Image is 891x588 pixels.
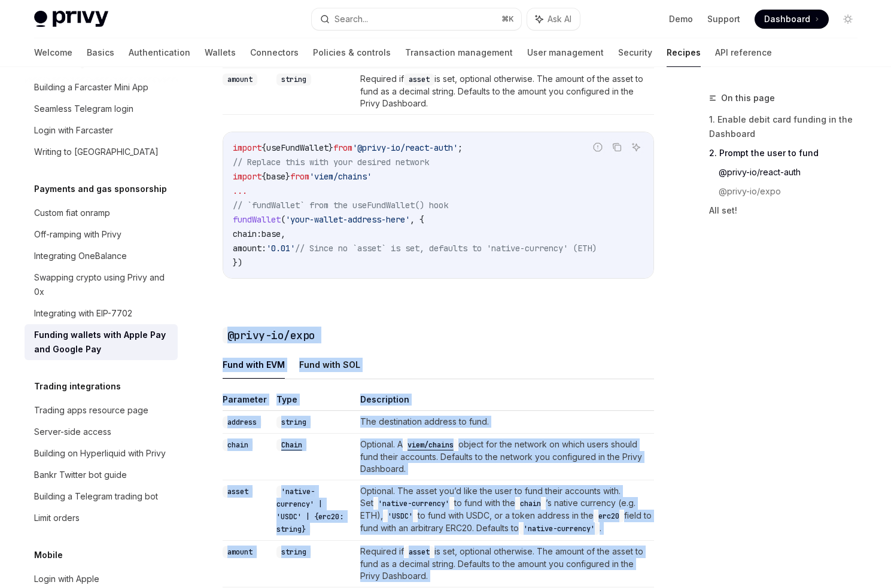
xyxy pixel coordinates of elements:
[25,202,178,224] a: Custom fiat onramp
[355,434,654,480] td: Optional. A object for the network on which users should fund their accounts. Defaults to the net...
[373,498,454,510] code: 'native-currency'
[276,74,311,86] code: string
[233,157,429,167] span: // Replace this with your desired network
[25,267,178,303] a: Swapping crypto using Privy and 0x
[34,182,167,196] h5: Payments and gas sponsorship
[329,142,333,153] span: }
[25,120,178,141] a: Login with Farcaster
[205,38,236,67] a: Wallets
[25,98,178,120] a: Seamless Telegram login
[25,141,178,163] a: Writing to [GEOGRAPHIC_DATA]
[355,411,654,434] td: The destination address to fund.
[34,80,148,95] div: Building a Farcaster Mini App
[628,139,644,155] button: Ask AI
[403,439,458,451] code: viem/chains
[709,144,867,163] a: 2. Prompt the user to fund
[34,227,121,242] div: Off-ramping with Privy
[266,243,295,254] span: '0.01'
[223,416,261,428] code: address
[352,142,458,153] span: '@privy-io/react-auth'
[34,328,171,357] div: Funding wallets with Apple Pay and Google Pay
[261,142,266,153] span: {
[25,464,178,486] a: Bankr Twitter bot guide
[355,480,654,541] td: Optional. The asset you’d like the user to fund their accounts with. Set to fund with the ’s nati...
[223,486,253,498] code: asset
[355,541,654,587] td: Required if is set, optional otherwise. The amount of the asset to fund as a decimal string. Defa...
[34,548,63,562] h5: Mobile
[719,163,867,182] a: @privy-io/react-auth
[261,171,266,182] span: {
[501,14,514,24] span: ⌘ K
[25,77,178,98] a: Building a Farcaster Mini App
[34,379,121,394] h5: Trading integrations
[34,123,113,138] div: Login with Farcaster
[223,327,320,343] code: @privy-io/expo
[276,439,307,449] a: Chain
[355,68,654,115] td: Required if is set, optional otherwise. The amount of the asset to fund as a decimal string. Defa...
[309,171,372,182] span: 'viem/chains'
[618,38,652,67] a: Security
[404,74,434,86] code: asset
[25,224,178,245] a: Off-ramping with Privy
[285,171,290,182] span: }
[334,12,368,26] div: Search...
[276,546,311,558] code: string
[233,214,281,225] span: fundWallet
[609,139,625,155] button: Copy the contents from the code block
[223,546,257,558] code: amount
[458,142,463,153] span: ;
[34,270,171,299] div: Swapping crypto using Privy and 0x
[709,110,867,144] a: 1. Enable debit card funding in the Dashboard
[25,443,178,464] a: Building on Hyperliquid with Privy
[223,439,253,451] code: chain
[25,303,178,324] a: Integrating with EIP-7702
[34,11,108,28] img: light logo
[355,394,654,411] th: Description
[34,489,158,504] div: Building a Telegram trading bot
[233,142,261,153] span: import
[34,38,72,67] a: Welcome
[548,13,571,25] span: Ask AI
[709,201,867,220] a: All set!
[403,439,458,449] a: viem/chains
[223,351,285,379] button: Fund with EVM
[313,38,391,67] a: Policies & controls
[25,245,178,267] a: Integrating OneBalance
[266,142,329,153] span: useFundWallet
[527,8,580,30] button: Ask AI
[594,510,624,522] code: erc20
[404,546,434,558] code: asset
[233,229,261,239] span: chain:
[34,425,111,439] div: Server-side access
[405,38,513,67] a: Transaction management
[590,139,606,155] button: Report incorrect code
[410,214,424,225] span: , {
[838,10,857,29] button: Toggle dark mode
[261,229,281,239] span: base
[233,257,242,268] span: })
[223,74,257,86] code: amount
[333,142,352,153] span: from
[34,446,166,461] div: Building on Hyperliquid with Privy
[223,394,272,411] th: Parameter
[25,324,178,360] a: Funding wallets with Apple Pay and Google Pay
[34,511,80,525] div: Limit orders
[272,394,355,411] th: Type
[129,38,190,67] a: Authentication
[715,38,772,67] a: API reference
[34,249,127,263] div: Integrating OneBalance
[515,498,546,510] code: chain
[233,185,247,196] span: ...
[707,13,740,25] a: Support
[299,351,360,379] button: Fund with SOL
[25,507,178,529] a: Limit orders
[34,468,127,482] div: Bankr Twitter bot guide
[285,214,410,225] span: 'your-wallet-address-here'
[755,10,829,29] a: Dashboard
[519,523,600,535] code: 'native-currency'
[667,38,701,67] a: Recipes
[276,439,307,451] code: Chain
[25,486,178,507] a: Building a Telegram trading bot
[233,243,266,254] span: amount:
[34,206,110,220] div: Custom fiat onramp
